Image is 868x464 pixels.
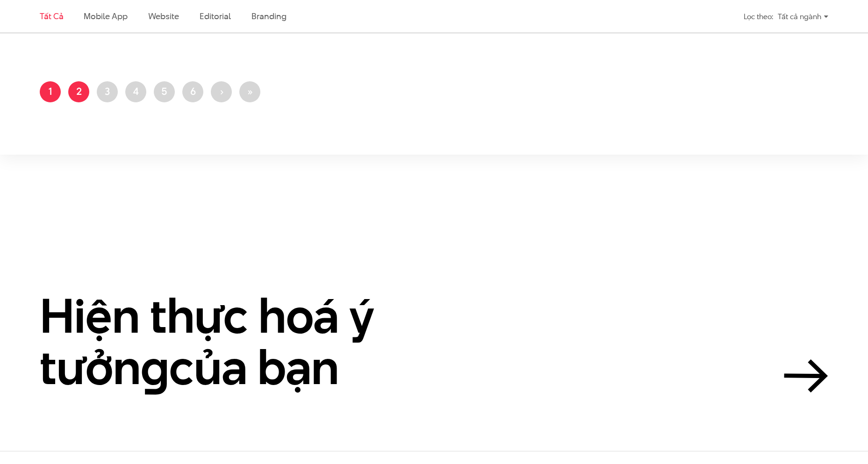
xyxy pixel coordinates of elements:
a: 4 [125,81,146,102]
a: 3 [97,81,118,102]
span: » [247,84,253,98]
a: Branding [251,10,286,22]
div: Tất cả ngành [778,8,828,25]
h2: Hiện thực hoá ý tưởn của bạn [40,290,460,393]
a: Tất cả [40,10,63,22]
a: Mobile app [84,10,127,22]
en: g [141,334,169,400]
a: Editorial [200,10,231,22]
a: 6 [182,81,203,102]
a: 5 [154,81,175,102]
div: Lọc theo: [744,8,773,25]
span: › [220,84,223,98]
a: Website [148,10,179,22]
a: Hiện thực hoá ý tưởngcủa bạn [40,290,828,393]
a: 2 [68,81,89,102]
